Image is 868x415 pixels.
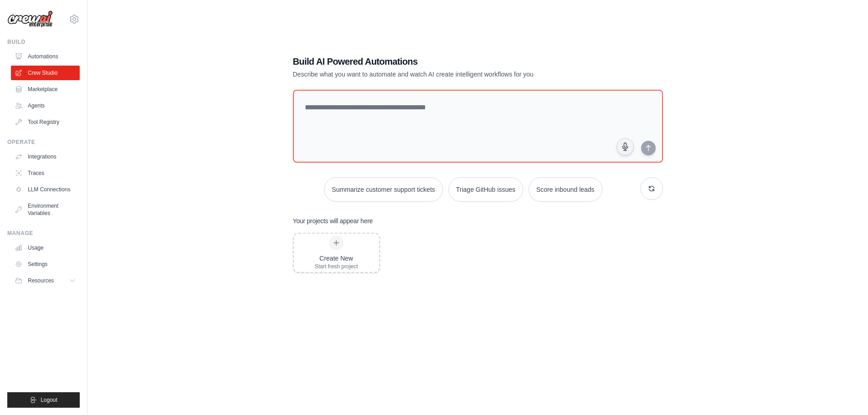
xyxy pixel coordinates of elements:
[11,241,80,255] a: Usage
[315,254,358,263] div: Create New
[11,182,80,197] a: LLM Connections
[11,49,80,64] a: Automations
[11,66,80,80] a: Crew Studio
[448,177,523,202] button: Triage GitHub issues
[11,82,80,97] a: Marketplace
[11,273,80,288] button: Resources
[11,257,80,272] a: Settings
[11,115,80,129] a: Tool Registry
[7,38,80,46] div: Build
[315,263,358,270] div: Start fresh project
[324,177,442,202] button: Summarize customer support tickets
[616,138,634,155] button: Click to speak your automation idea
[11,199,80,220] a: Environment Variables
[293,70,599,79] p: Describe what you want to automate and watch AI create intelligent workflows for you
[7,392,80,408] button: Logout
[293,55,599,68] h1: Build AI Powered Automations
[529,177,602,202] button: Score inbound leads
[7,230,80,237] div: Manage
[293,216,373,225] h3: Your projects will appear here
[7,138,80,146] div: Operate
[28,277,54,284] span: Resources
[11,149,80,164] a: Integrations
[7,10,53,28] img: Logo
[11,166,80,180] a: Traces
[11,98,80,113] a: Agents
[640,177,663,200] button: Get new suggestions
[41,396,57,404] span: Logout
